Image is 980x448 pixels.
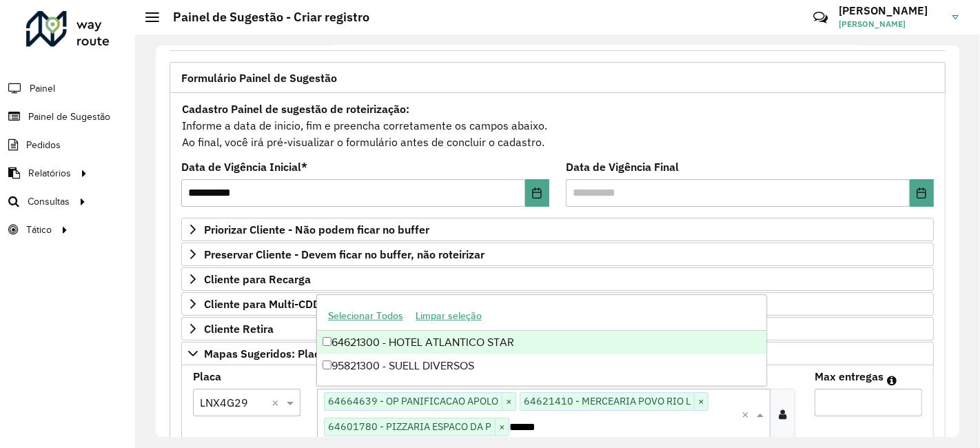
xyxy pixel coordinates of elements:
span: × [694,394,708,410]
span: Relatórios [28,166,71,181]
label: Max entregas [815,368,884,385]
span: Clear all [742,406,753,422]
label: Data de Vigência Inicial [181,159,307,175]
button: Choose Date [910,179,934,207]
span: Cliente para Multi-CDD/Internalização [204,298,398,309]
span: Cliente Retira [204,323,274,334]
em: Máximo de clientes que serão colocados na mesma rota com os clientes informados [887,375,897,386]
ng-dropdown-panel: Options list [316,294,767,386]
h2: Painel de Sugestão - Criar registro [159,10,369,25]
a: Cliente para Multi-CDD/Internalização [181,292,934,316]
a: Cliente Retira [181,317,934,340]
div: Informe a data de inicio, fim e preencha corretamente os campos abaixo. Ao final, você irá pré-vi... [181,100,934,151]
a: Cliente para Recarga [181,267,934,291]
div: 64621300 - HOTEL ATLANTICO STAR [317,331,766,354]
a: Mapas Sugeridos: Placa-Cliente [181,342,934,365]
div: 95821300 - SUELL DIVERSOS [317,354,766,378]
button: Selecionar Todos [322,305,409,327]
span: 64621410 - MERCEARIA POVO RIO L [520,393,694,409]
a: Contato Rápido [806,3,835,32]
span: 64601780 - PIZZARIA ESPACO DA P [325,418,495,435]
span: Mapas Sugeridos: Placa-Cliente [204,348,366,359]
button: Limpar seleção [409,305,488,327]
span: × [495,419,509,436]
span: 64664639 - OP PANIFICACAO APOLO [325,393,502,409]
button: Choose Date [525,179,549,207]
span: Formulário Painel de Sugestão [181,72,337,83]
span: Cliente para Recarga [204,274,311,285]
span: × [502,394,515,410]
strong: Cadastro Painel de sugestão de roteirização: [182,102,409,116]
span: Painel de Sugestão [28,110,110,124]
a: Preservar Cliente - Devem ficar no buffer, não roteirizar [181,243,934,266]
h3: [PERSON_NAME] [839,4,942,17]
span: Tático [26,223,52,237]
span: Pedidos [26,138,61,152]
span: Consultas [28,194,70,209]
a: Priorizar Cliente - Não podem ficar no buffer [181,218,934,241]
span: Priorizar Cliente - Não podem ficar no buffer [204,224,429,235]
label: Placa [193,368,221,385]
span: Painel [30,81,55,96]
span: Clear all [272,394,283,411]
span: [PERSON_NAME] [839,18,942,30]
span: Preservar Cliente - Devem ficar no buffer, não roteirizar [204,249,484,260]
label: Data de Vigência Final [566,159,679,175]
